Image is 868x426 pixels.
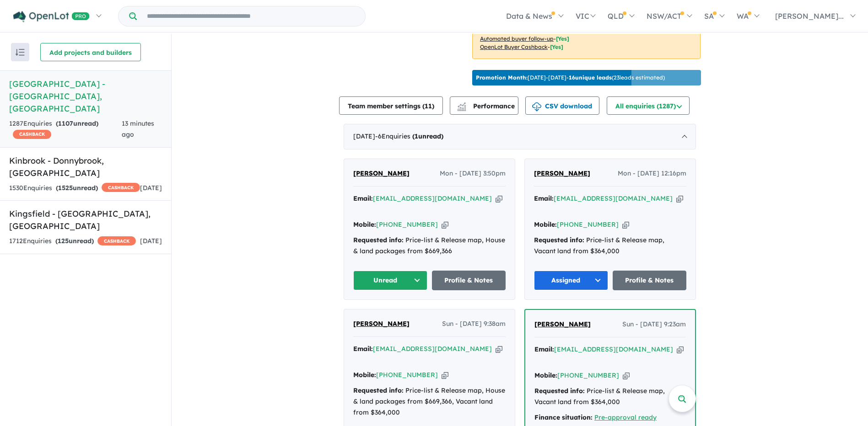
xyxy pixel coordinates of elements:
div: [DATE] [344,124,696,149]
div: 1530 Enquir ies [9,183,140,194]
strong: Mobile: [534,371,557,379]
strong: Email: [353,194,373,202]
span: 13 minutes ago [122,119,154,138]
u: Automated buyer follow-up [480,35,554,42]
span: 1525 [58,184,73,192]
span: [PERSON_NAME] [534,169,590,177]
a: [PERSON_NAME] [353,319,410,330]
span: 125 [58,237,69,245]
span: [Yes] [550,43,563,50]
span: Performance [458,102,515,110]
span: [Yes] [556,35,569,42]
span: Mon - [DATE] 12:16pm [618,168,686,179]
span: CASHBACK [102,183,140,192]
b: Promotion Month: [476,74,528,81]
button: Copy [622,220,629,229]
strong: ( unread) [412,132,443,140]
strong: ( unread) [55,237,94,245]
a: [PERSON_NAME] [534,319,591,330]
div: Price-list & Release map, House & land packages from $669,366, Vacant land from $364,000 [353,385,506,418]
strong: Email: [353,345,373,353]
a: [PHONE_NUMBER] [557,220,619,229]
button: CSV download [525,96,599,115]
span: 1 [415,132,418,140]
button: Team member settings (11) [339,96,443,115]
span: - 6 Enquir ies [375,132,443,140]
span: [DATE] [140,237,162,245]
span: [DATE] [140,184,162,192]
div: 1712 Enquir ies [9,236,136,247]
button: Unread [353,271,427,290]
strong: Requested info: [353,386,404,394]
div: Price-list & Release map, Vacant land from $364,000 [534,235,686,257]
button: Copy [496,344,502,354]
span: Sun - [DATE] 9:38am [442,319,506,330]
button: Copy [442,220,448,229]
strong: ( unread) [56,184,98,192]
img: Openlot PRO Logo White [13,11,90,22]
div: Price-list & Release map, House & land packages from $669,366 [353,235,506,257]
a: [EMAIL_ADDRESS][DOMAIN_NAME] [554,194,673,202]
a: [PERSON_NAME] [353,168,410,179]
h5: Kinbrook - Donnybrook , [GEOGRAPHIC_DATA] [9,154,162,179]
div: 1287 Enquir ies [9,118,122,140]
strong: Requested info: [534,236,584,244]
a: [EMAIL_ADDRESS][DOMAIN_NAME] [554,345,673,353]
img: download icon [532,102,541,112]
button: Copy [442,370,448,380]
a: [PHONE_NUMBER] [376,220,438,229]
img: bar-chart.svg [457,105,466,111]
a: [PHONE_NUMBER] [557,371,619,379]
button: Copy [496,194,502,203]
strong: Finance situation: [534,413,593,421]
span: Sun - [DATE] 9:23am [622,319,686,330]
img: line-chart.svg [458,102,466,107]
strong: Requested info: [534,387,585,395]
strong: Mobile: [353,220,376,229]
strong: Email: [534,345,554,353]
a: [EMAIL_ADDRESS][DOMAIN_NAME] [373,194,492,202]
div: Price-list & Release map, Vacant land from $364,000 [534,386,686,408]
a: [PERSON_NAME] [534,168,590,179]
a: [PHONE_NUMBER] [376,371,438,379]
p: [DATE] - [DATE] - ( 23 leads estimated) [476,74,665,82]
u: OpenLot Buyer Cashback [480,43,548,50]
strong: Mobile: [534,220,557,229]
a: Profile & Notes [613,271,687,290]
button: Add projects and builders [40,43,141,61]
img: sort.svg [16,49,25,56]
span: [PERSON_NAME]... [775,11,844,21]
span: [PERSON_NAME] [353,319,410,328]
strong: Mobile: [353,371,376,379]
strong: Email: [534,194,554,202]
span: Mon - [DATE] 3:50pm [440,168,506,179]
button: Assigned [534,271,608,290]
span: CASHBACK [97,236,136,245]
a: [EMAIL_ADDRESS][DOMAIN_NAME] [373,345,492,353]
span: 11 [425,102,432,110]
a: Profile & Notes [432,271,506,290]
input: Try estate name, suburb, builder or developer [139,6,363,26]
button: Copy [676,194,683,203]
button: All enquiries (1287) [607,96,690,115]
span: [PERSON_NAME] [534,320,591,328]
span: 1107 [58,119,73,128]
a: Pre-approval ready [594,413,657,421]
span: CASHBACK [13,130,51,139]
strong: Requested info: [353,236,404,244]
b: 16 unique leads [569,74,612,81]
button: Copy [677,345,684,354]
button: Copy [623,371,630,380]
button: Performance [450,96,518,115]
h5: Kingsfield - [GEOGRAPHIC_DATA] , [GEOGRAPHIC_DATA] [9,208,162,232]
h5: [GEOGRAPHIC_DATA] - [GEOGRAPHIC_DATA] , [GEOGRAPHIC_DATA] [9,78,162,115]
strong: ( unread) [56,119,98,128]
span: [PERSON_NAME] [353,169,410,177]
